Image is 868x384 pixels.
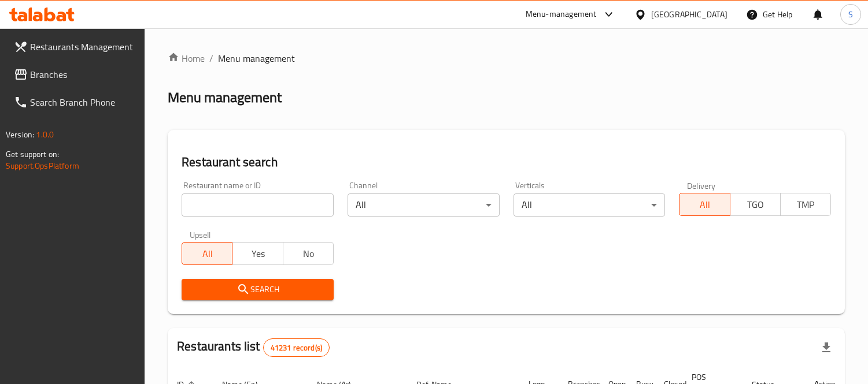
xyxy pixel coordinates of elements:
div: [GEOGRAPHIC_DATA] [651,8,727,21]
h2: Menu management [168,88,282,107]
span: All [187,245,228,262]
label: Delivery [687,181,716,189]
span: TGO [735,196,776,213]
a: Home [168,51,205,65]
a: Search Branch Phone [5,88,145,116]
a: Restaurants Management [5,33,145,61]
button: Yes [232,242,283,265]
span: Get support on: [6,147,59,162]
span: TMP [785,196,826,213]
span: Search Branch Phone [30,95,136,109]
div: All [348,193,500,217]
button: All [182,242,232,265]
span: Branches [30,68,136,81]
button: All [679,193,730,216]
span: S [848,8,853,21]
span: No [288,245,329,262]
div: Total records count [263,338,330,357]
span: Version: [6,127,34,142]
a: Branches [5,61,145,88]
button: TMP [780,193,831,216]
span: Search [191,282,324,297]
span: Menu management [218,51,295,65]
span: 41231 record(s) [264,342,329,353]
label: Upsell [190,230,211,238]
span: All [684,196,725,213]
div: Export file [812,334,840,361]
span: Restaurants Management [30,40,136,54]
input: Search for restaurant name or ID.. [182,193,334,217]
button: TGO [730,193,781,216]
div: Menu-management [526,8,597,21]
h2: Restaurant search [182,154,831,171]
div: All [514,193,666,217]
a: Support.OpsPlatform [6,158,79,173]
span: 1.0.0 [36,127,54,142]
button: No [283,242,334,265]
li: / [209,51,213,65]
button: Search [182,279,334,300]
nav: breadcrumb [168,51,845,65]
h2: Restaurants list [177,338,330,357]
span: Yes [237,245,278,262]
